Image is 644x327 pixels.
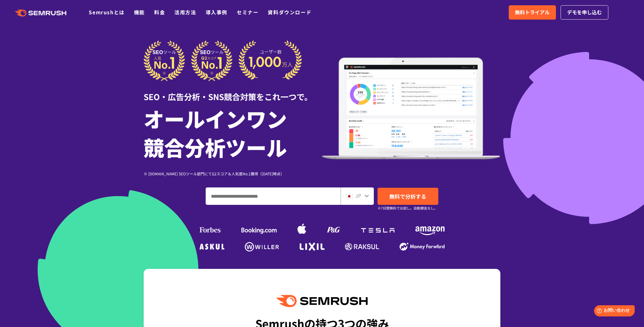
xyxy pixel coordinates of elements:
h1: オールインワン 競合分析ツール [144,104,322,161]
a: 資料ダウンロード [268,8,311,16]
img: Semrush [276,295,368,307]
span: JP [355,192,361,199]
a: 料金 [154,8,165,16]
span: デモを申し込む [567,8,602,16]
span: 無料で分析する [389,192,426,200]
a: 無料で分析する [378,188,438,205]
a: 活用方法 [174,8,196,16]
a: 導入事例 [206,8,227,16]
small: ※7日間無料でお試し。自動課金なし。 [378,205,437,211]
div: ※ [DOMAIN_NAME] SEOツール部門にてG2スコア＆人気度No.1獲得（[DATE]時点） [144,171,322,177]
input: ドメイン、キーワードまたはURLを入力してください [206,188,340,205]
a: デモを申し込む [561,5,608,20]
a: Semrushとは [89,8,124,16]
span: 無料トライアル [515,8,550,16]
iframe: Help widget launcher [589,303,637,320]
a: 無料トライアル [509,5,556,20]
a: 機能 [134,8,145,16]
div: SEO・広告分析・SNS競合対策をこれ一つで。 [144,81,322,103]
a: セミナー [237,8,258,16]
